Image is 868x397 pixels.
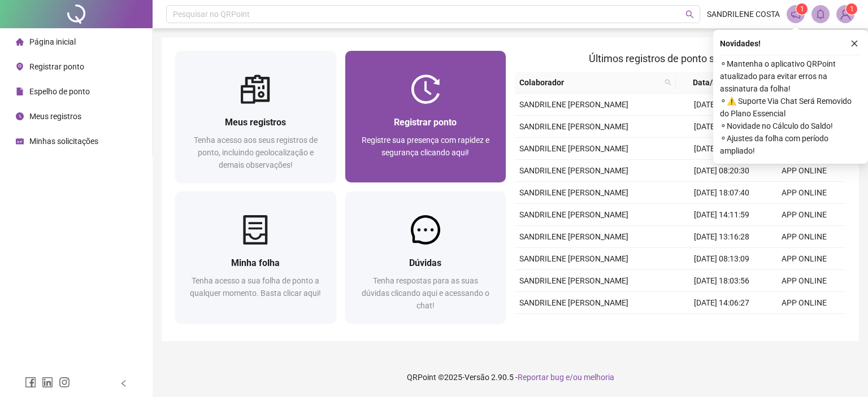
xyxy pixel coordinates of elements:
[680,204,763,226] td: [DATE] 14:11:59
[29,62,84,71] span: Registrar ponto
[680,270,763,292] td: [DATE] 18:03:56
[519,254,628,263] span: SANDRILENE [PERSON_NAME]
[680,138,763,160] td: [DATE] 13:04:17
[519,232,628,241] span: SANDRILENE [PERSON_NAME]
[519,276,628,285] span: SANDRILENE [PERSON_NAME]
[519,166,628,175] span: SANDRILENE [PERSON_NAME]
[837,6,854,23] img: 87173
[362,276,489,310] span: Tenha respostas para as suas dúvidas clicando aqui e acessando o chat!
[59,377,70,388] span: instagram
[190,276,321,298] span: Tenha acesso a sua folha de ponto a qualquer momento. Basta clicar aqui!
[16,137,24,145] span: schedule
[720,37,761,50] span: Novidades !
[763,270,845,292] td: APP ONLINE
[519,298,628,307] span: SANDRILENE [PERSON_NAME]
[42,377,53,388] span: linkedin
[16,63,24,71] span: environment
[707,8,780,20] span: SANDRILENE COSTA
[680,160,763,182] td: [DATE] 08:20:30
[16,88,24,95] span: file
[680,94,763,116] td: [DATE] 18:05:52
[763,160,845,182] td: APP ONLINE
[680,226,763,248] td: [DATE] 13:16:28
[16,38,24,46] span: home
[763,248,845,270] td: APP ONLINE
[231,258,280,268] span: Minha folha
[519,122,628,131] span: SANDRILENE [PERSON_NAME]
[519,100,628,109] span: SANDRILENE [PERSON_NAME]
[680,116,763,138] td: [DATE] 14:22:13
[518,373,614,382] span: Reportar bug e/ou melhoria
[680,314,763,336] td: [DATE] 13:10:01
[720,120,861,132] span: ⚬ Novidade no Cálculo do Saldo!
[763,314,845,336] td: APP ONLINE
[720,132,861,157] span: ⚬ Ajustes da folha com período ampliado!
[763,204,845,226] td: APP ONLINE
[680,76,743,89] span: Data/Hora
[16,112,24,120] span: clock-circle
[29,137,98,146] span: Minhas solicitações
[720,58,861,95] span: ⚬ Mantenha o aplicativo QRPoint atualizado para evitar erros na assinatura da folha!
[194,136,318,169] span: Tenha acesso aos seus registros de ponto, incluindo geolocalização e demais observações!
[685,10,694,19] span: search
[519,210,628,219] span: SANDRILENE [PERSON_NAME]
[409,258,441,268] span: Dúvidas
[519,188,628,197] span: SANDRILENE [PERSON_NAME]
[120,379,128,387] span: left
[662,74,674,91] span: search
[850,5,854,13] span: 1
[345,191,506,323] a: DúvidasTenha respostas para as suas dúvidas clicando aqui e acessando o chat!
[175,51,336,182] a: Meus registrosTenha acesso aos seus registros de ponto, incluindo geolocalização e demais observa...
[796,3,808,15] sup: 1
[850,40,858,47] span: close
[680,248,763,270] td: [DATE] 08:13:09
[465,373,489,382] span: Versão
[800,5,804,13] span: 1
[676,72,756,94] th: Data/Hora
[763,226,845,248] td: APP ONLINE
[29,87,90,96] span: Espelho de ponto
[665,79,671,86] span: search
[791,9,801,19] span: notification
[175,191,336,323] a: Minha folhaTenha acesso a sua folha de ponto a qualquer momento. Basta clicar aqui!
[225,117,286,128] span: Meus registros
[394,117,457,128] span: Registrar ponto
[763,292,845,314] td: APP ONLINE
[815,9,826,19] span: bell
[25,377,36,388] span: facebook
[763,182,845,204] td: APP ONLINE
[519,144,628,153] span: SANDRILENE [PERSON_NAME]
[29,37,76,46] span: Página inicial
[720,95,861,120] span: ⚬ ⚠️ Suporte Via Chat Será Removido do Plano Essencial
[589,53,771,64] span: Últimos registros de ponto sincronizados
[519,76,660,89] span: Colaborador
[680,292,763,314] td: [DATE] 14:06:27
[846,3,857,15] sup: Atualize o seu contato no menu Meus Dados
[29,112,81,121] span: Meus registros
[362,136,489,157] span: Registre sua presença com rapidez e segurança clicando aqui!
[680,182,763,204] td: [DATE] 18:07:40
[345,51,506,182] a: Registrar pontoRegistre sua presença com rapidez e segurança clicando aqui!
[153,357,868,397] footer: QRPoint © 2025 - 2.90.5 -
